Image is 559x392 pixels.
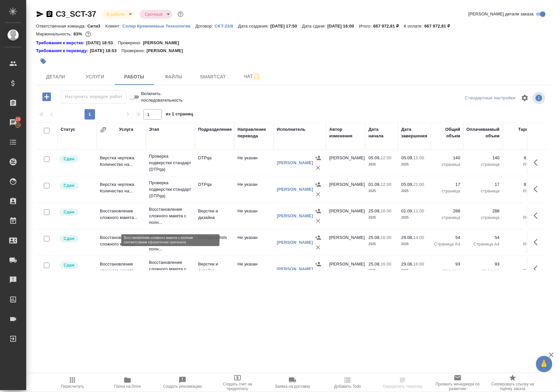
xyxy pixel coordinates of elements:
[123,24,196,29] p: Солар Кремниевые Технологии
[381,235,392,240] p: 16:00
[149,233,192,252] p: Восстановление сложного макета с полн...
[64,182,74,189] p: Сдан
[369,241,395,247] p: 2025
[401,262,414,266] p: 29.08,
[530,208,546,224] button: Здесь прячутся важные кнопки
[467,188,500,194] p: страница
[215,24,238,29] p: CKT-23/8
[467,261,500,267] p: 93
[467,208,500,214] p: 288
[195,205,234,227] td: Верстки и дизайна
[506,161,532,168] p: RUB
[90,48,122,54] p: [DATE] 18:53
[369,126,395,139] div: Дата начала
[469,11,534,17] span: [PERSON_NAME] детали заказа
[146,48,188,54] p: [PERSON_NAME]
[234,231,274,254] td: Не указан
[253,73,261,81] svg: Подписаться
[36,24,87,29] p: Ответственная команда:
[59,155,93,164] div: Менеджер проверил работу исполнителя, передает ее на следующий этап
[313,233,323,243] button: Назначить
[149,180,192,199] p: Проверка подверстки стандарт (DTPqa)
[105,24,122,29] p: Клиент:
[61,126,75,133] div: Статус
[36,31,73,36] p: Маржинальность:
[536,356,552,372] button: 🙏
[143,40,184,46] p: [PERSON_NAME]
[123,23,196,29] a: Солар Кремниевые Технологии
[149,259,192,279] p: Восстановление сложного макета с полн...
[73,31,84,36] p: 83%
[414,182,424,187] p: 21:00
[530,181,546,197] button: Здесь прячутся важные кнопки
[59,208,93,217] div: Менеджер проверил работу исполнителя, передает ее на следующий этап
[313,153,323,163] button: Назначить
[434,234,460,241] p: 54
[97,231,146,254] td: Восстановление сложного макета...
[329,126,362,139] div: Автор изменения
[64,209,74,215] p: Сдан
[401,214,428,221] p: 2025
[401,235,414,240] p: 29.08,
[467,126,500,139] div: Оплачиваемый объем
[404,24,425,29] p: К оплате:
[434,208,460,214] p: 288
[313,269,323,279] button: Удалить
[176,10,185,18] button: Доп статусы указывают на важность/срочность заказа
[326,258,365,281] td: [PERSON_NAME]
[401,208,414,213] p: 01.09,
[506,155,532,161] p: 8,19
[467,181,500,188] p: 17
[56,10,96,18] a: C3_SCT-37
[434,261,460,267] p: 93
[313,216,323,226] button: Удалить
[166,110,193,120] span: из 1 страниц
[195,231,234,254] td: DTPspecialists
[79,73,111,81] span: Услуги
[313,189,323,199] button: Удалить
[533,92,547,104] span: Посмотреть информацию
[12,116,24,123] span: 10
[326,231,365,254] td: [PERSON_NAME]
[118,40,143,46] p: Проверено:
[381,182,392,187] p: 12:00
[234,178,274,201] td: Не указан
[506,181,532,188] p: 8,19
[434,155,460,161] p: 140
[64,156,74,162] p: Сдан
[313,259,323,269] button: Назначить
[97,205,146,227] td: Восстановление сложного макета...
[64,262,74,268] p: Сдан
[326,151,365,174] td: [PERSON_NAME]
[195,24,215,29] p: Договор:
[64,235,74,242] p: Сдан
[434,267,460,274] p: страница
[467,267,500,274] p: страница
[313,180,323,189] button: Назначить
[530,261,546,277] button: Здесь прячутся важные кнопки
[149,153,192,173] p: Проверка подверстки стандарт (DTPqa)
[313,243,323,252] button: Удалить
[506,208,532,214] p: 80
[424,24,455,29] p: 667 972,81 ₽
[401,126,428,139] div: Дата завершения
[270,24,302,29] p: [DATE] 17:50
[434,161,460,168] p: страница
[313,206,323,216] button: Назначить
[59,181,93,190] div: Менеджер проверил работу исполнителя, передает ее на следующий этап
[369,267,395,274] p: 2025
[86,40,118,46] p: [DATE] 18:53
[195,258,234,281] td: Верстки и дизайна
[539,357,550,371] span: 🙏
[467,234,500,241] p: 54
[36,40,86,46] a: Требования к верстке:
[141,90,201,104] span: Включить последовательность
[234,151,274,174] td: Не указан
[369,188,395,194] p: 2025
[277,213,313,218] a: [PERSON_NAME]
[434,214,460,221] p: страница
[401,161,428,168] p: 2025
[373,24,404,29] p: 667 972,81 ₽
[2,114,25,131] a: 10
[105,11,126,17] button: В работе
